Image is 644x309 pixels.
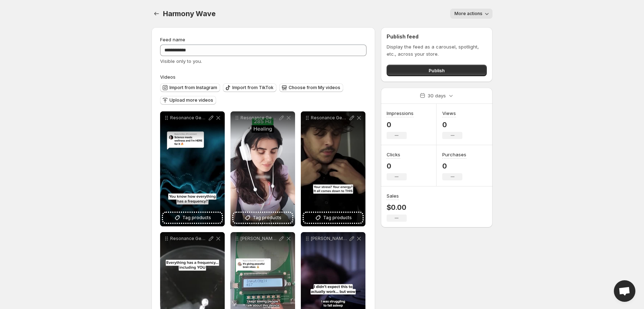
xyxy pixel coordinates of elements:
p: Resonance Generator-Rob-9x16-V3 [241,115,278,121]
p: Resonance Generator-Rob-9x16-V1 [170,236,207,241]
span: Harmony Wave [163,9,216,18]
p: 30 days [428,92,446,99]
span: Videos [160,74,176,80]
h3: Purchases [442,151,466,158]
button: Tag products [304,213,363,223]
h3: Views [442,110,456,117]
span: Feed name [160,37,185,42]
h3: Clicks [387,151,400,158]
button: Settings [151,9,162,19]
p: Resonance Generator-Rob-9x16-V4 [311,115,348,121]
a: Open chat [614,280,635,302]
div: Resonance Generator-Rob-9x16-V3Tag products [230,111,295,226]
span: Publish [429,67,445,74]
button: Import from Instagram [160,83,220,92]
div: Resonance Generator-Rob-9x16-V4Tag products [301,111,365,226]
p: $0.00 [387,203,407,212]
h3: Sales [387,192,399,199]
p: [PERSON_NAME] Device-9x16-V3 [241,236,278,241]
div: Resonance Generator-Rob-9x16-V5Tag products [160,111,225,226]
h2: Publish feed [387,33,487,40]
h3: Impressions [387,110,414,117]
span: Visible only to you. [160,58,202,64]
button: Tag products [163,213,222,223]
span: Import from TikTok [232,85,274,91]
span: Upload more videos [169,97,213,103]
p: Display the feed as a carousel, spotlight, etc., across your store. [387,43,487,57]
button: Publish [387,65,487,76]
span: More actions [454,11,482,17]
p: 0 [387,162,407,170]
p: Resonance Generator-Rob-9x16-V5 [170,115,207,121]
span: Tag products [323,214,352,221]
button: More actions [450,9,493,19]
button: Tag products [233,213,292,223]
p: 0 [442,120,462,129]
p: 0 [442,162,466,170]
span: Choose from My videos [289,85,340,91]
p: 0 [387,120,414,129]
button: Import from TikTok [223,83,276,92]
p: [PERSON_NAME] Device-9x16-V2 [311,236,348,241]
button: Choose from My videos [279,83,343,92]
button: Upload more videos [160,96,216,105]
span: Tag products [182,214,211,221]
span: Tag products [253,214,281,221]
span: Import from Instagram [169,85,217,91]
